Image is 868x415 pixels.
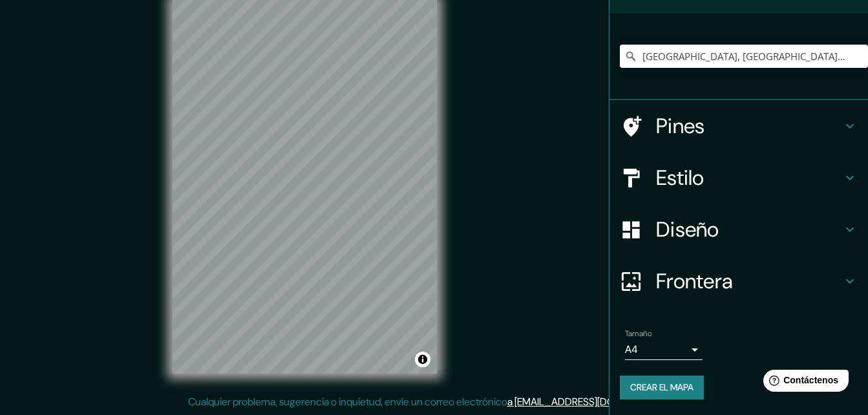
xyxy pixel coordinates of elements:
p: Cualquier problema, sugerencia o inquietud, envíe un correo electrónico . [188,394,676,410]
iframe: Help widget launcher [753,365,854,401]
div: Frontera [609,255,868,307]
h4: Diseño [656,217,842,242]
div: Pines [609,100,868,152]
font: Crear el mapa [630,379,693,396]
a: a [EMAIL_ADDRESS][DOMAIN_NAME] [507,395,674,409]
div: Estilo [609,152,868,204]
h4: Pines [656,113,842,139]
h4: Estilo [656,165,842,191]
input: Elige tu ciudad o área [620,45,868,68]
div: A4 [625,339,703,360]
label: Tamaño [625,328,651,339]
h4: Frontera [656,268,842,294]
button: Crear el mapa [620,376,704,399]
button: Alternar atribución [415,352,430,367]
div: Diseño [609,204,868,255]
